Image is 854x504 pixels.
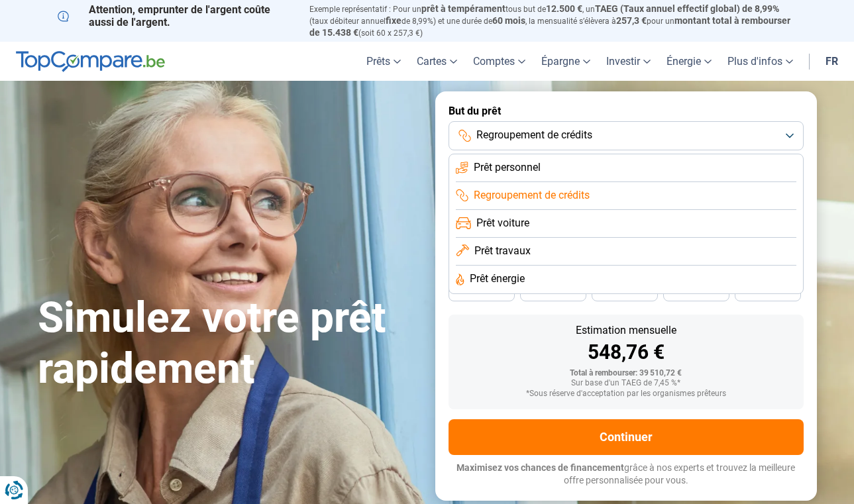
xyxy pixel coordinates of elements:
div: Total à rembourser: 39 510,72 € [459,369,793,378]
div: *Sous réserve d'acceptation par les organismes prêteurs [459,389,793,399]
p: grâce à nos experts et trouvez la meilleure offre personnalisée pour vous. [449,462,804,487]
span: prêt à tempérament [421,3,506,14]
span: Regroupement de crédits [474,188,590,203]
span: 48 mois [467,287,496,295]
span: 24 mois [753,287,782,295]
span: montant total à rembourser de 15.438 € [309,15,790,38]
span: fixe [386,15,401,26]
a: Comptes [465,42,533,81]
a: Investir [598,42,659,81]
span: Prêt énergie [470,272,525,286]
a: Cartes [409,42,465,81]
div: Estimation mensuelle [459,325,793,336]
span: 30 mois [682,287,711,295]
p: Exemple représentatif : Pour un tous but de , un (taux débiteur annuel de 8,99%) et une durée de ... [309,3,797,38]
span: TAEG (Taux annuel effectif global) de 8,99% [595,3,779,14]
a: Énergie [659,42,720,81]
span: 42 mois [539,287,568,295]
span: Prêt personnel [474,160,541,175]
a: Plus d'infos [720,42,801,81]
label: But du prêt [449,105,804,117]
span: Maximisez vos chances de financement [456,462,624,473]
button: Continuer [449,419,804,455]
a: Prêts [358,42,409,81]
span: 60 mois [492,15,525,26]
p: Attention, emprunter de l'argent coûte aussi de l'argent. [58,3,294,28]
h1: Simulez votre prêt rapidement [38,293,419,395]
span: 257,3 € [616,15,647,26]
span: Regroupement de crédits [476,128,592,142]
img: TopCompare [16,51,165,72]
button: Regroupement de crédits [449,121,804,150]
a: fr [818,42,846,81]
span: Prêt travaux [474,244,531,258]
div: Sur base d'un TAEG de 7,45 %* [459,379,793,388]
span: 12.500 € [546,3,582,14]
div: 548,76 € [459,342,793,362]
span: 36 mois [610,287,639,295]
a: Épargne [533,42,598,81]
span: Prêt voiture [476,216,529,230]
